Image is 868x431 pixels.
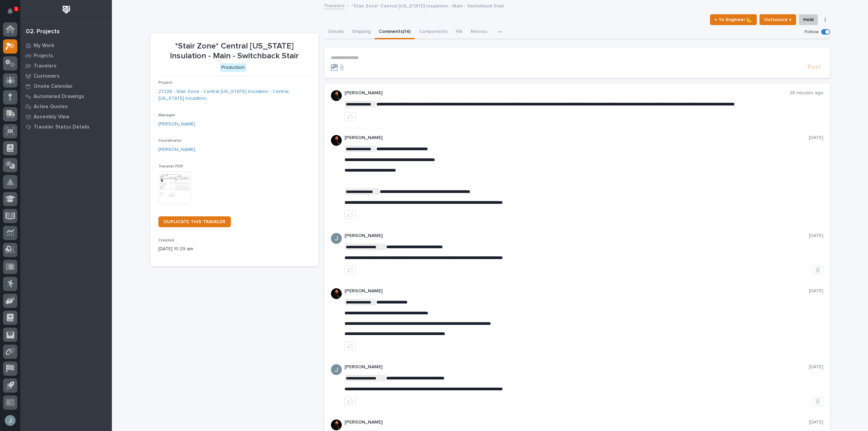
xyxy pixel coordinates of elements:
span: DUPLICATE THIS TRAVELER [164,219,225,224]
button: like this post [344,341,356,350]
button: Shipping [348,25,375,39]
img: ACg8ocIJHU6JEmo4GV-3KL6HuSvSpWhSGqG5DdxF6tKpN6m2=s96-c [331,364,342,375]
button: Details [324,25,348,39]
button: users-avatar [3,413,17,428]
span: Manager [158,113,175,117]
a: My Work [20,40,112,51]
img: zmKUmRVDQjmBLfnAs97p [331,419,342,430]
button: Notifications [3,4,17,18]
p: Assembly View [34,114,69,120]
span: ← To Engineer 📐 [714,16,752,24]
p: Projects [34,53,53,59]
span: Traveler PDF [158,164,183,169]
p: [PERSON_NAME] [344,90,790,96]
a: Traveler Status Details [20,122,112,132]
a: Active Quotes [20,101,112,112]
p: Active Quotes [34,104,68,110]
span: Outsource ↑ [764,16,792,24]
p: Travelers [34,63,57,69]
img: ACg8ocIJHU6JEmo4GV-3KL6HuSvSpWhSGqG5DdxF6tKpN6m2=s96-c [331,233,342,244]
img: zmKUmRVDQjmBLfnAs97p [331,288,342,299]
p: [DATE] [809,233,823,239]
p: Follow [805,29,818,35]
p: [DATE] [809,288,823,294]
p: [DATE] [809,419,823,425]
p: Customers [34,73,60,79]
p: [DATE] [809,364,823,370]
p: [DATE] [809,135,823,141]
button: Comments (14) [375,25,415,39]
p: Traveler Status Details [34,124,90,130]
a: Travelers [324,1,344,9]
button: ← To Engineer 📐 [710,14,757,25]
p: [DATE] 10:29 am [158,246,311,253]
span: Project [158,81,173,85]
div: 02. Projects [26,28,60,36]
button: Outsource ↑ [759,14,796,25]
button: like this post [344,112,356,121]
span: Hold [803,16,813,24]
a: Onsite Calendar [20,81,112,91]
a: 27226 - Stair Zone - Central [US_STATE] Insulation - Central [US_STATE] Insulation [158,88,311,102]
button: Post [805,63,823,71]
p: 28 minutes ago [790,90,823,96]
a: [PERSON_NAME] [158,121,195,128]
div: Notifications1 [8,8,17,19]
p: 1 [15,6,17,11]
img: zmKUmRVDQjmBLfnAs97p [331,135,342,146]
a: DUPLICATE THIS TRAVELER [158,216,231,227]
p: Automated Drawings [34,94,84,100]
img: zmKUmRVDQjmBLfnAs97p [331,90,342,101]
p: [PERSON_NAME] [344,364,809,370]
div: Production [220,63,246,72]
button: Metrics [467,25,491,39]
a: Automated Drawings [20,91,112,101]
button: Components [415,25,452,39]
button: Delete post [812,266,823,274]
button: like this post [344,210,356,219]
span: Post [808,63,821,71]
button: like this post [344,266,356,274]
a: Travelers [20,61,112,71]
p: [PERSON_NAME] [344,233,809,239]
button: like this post [344,397,356,406]
a: Projects [20,51,112,61]
p: [PERSON_NAME] [344,288,809,294]
p: Onsite Calendar [34,83,73,90]
p: [PERSON_NAME] [344,135,809,141]
span: Created [158,238,174,242]
img: Workspace Logo [60,3,73,16]
a: Customers [20,71,112,81]
button: FAI [452,25,467,39]
p: *Stair Zone* Central [US_STATE] Insulation - Main - Switchback Stair [352,2,504,9]
button: Hold [799,14,818,25]
p: My Work [34,43,54,49]
a: [PERSON_NAME] [158,146,195,153]
span: Coordinator [158,139,182,143]
a: Assembly View [20,112,112,122]
p: [PERSON_NAME] [344,419,809,425]
button: Delete post [812,397,823,406]
p: *Stair Zone* Central [US_STATE] Insulation - Main - Switchback Stair [158,41,311,61]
